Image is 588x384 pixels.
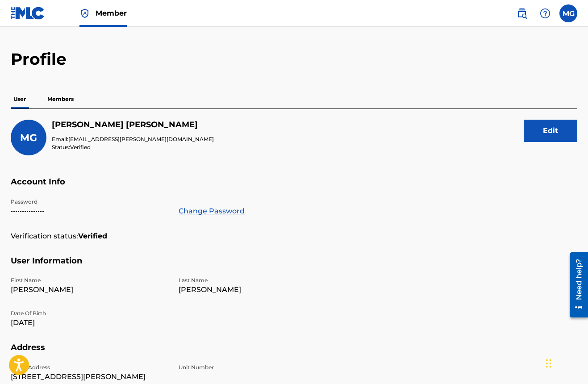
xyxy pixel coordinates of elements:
p: User [11,90,29,109]
p: [PERSON_NAME] [11,284,168,295]
div: Help [536,4,554,22]
p: [PERSON_NAME] [179,284,336,295]
p: Members [45,90,76,109]
p: Last Name [179,276,336,284]
span: Member [96,8,127,18]
h2: Profile [11,49,577,69]
iframe: Chat Widget [543,341,588,384]
span: [EMAIL_ADDRESS][PERSON_NAME][DOMAIN_NAME] [68,136,214,142]
button: Edit [524,120,577,142]
span: MG [20,132,37,144]
a: Public Search [513,4,531,22]
img: MLC Logo [11,7,45,20]
h5: Account Info [11,177,577,198]
div: User Menu [559,4,577,22]
p: Date Of Birth [11,309,168,317]
strong: Verified [78,231,107,242]
span: Verified [70,144,91,150]
a: Change Password [179,206,245,217]
p: Status: [52,143,214,151]
p: Password [11,198,168,206]
h5: Monet Guthrie [52,120,214,130]
p: Verification status: [11,231,78,242]
img: search [517,8,527,19]
img: Top Rightsholder [79,8,90,19]
iframe: Resource Center [563,248,588,322]
p: [STREET_ADDRESS][PERSON_NAME] [11,371,168,382]
p: Email: [52,135,214,143]
h5: Address [11,342,577,363]
p: First Name [11,276,168,284]
img: help [540,8,550,19]
p: Street Address [11,363,168,371]
p: [DATE] [11,317,168,328]
p: Unit Number [179,363,336,371]
div: Drag [546,350,551,377]
p: ••••••••••••••• [11,206,168,217]
h5: User Information [11,256,577,277]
